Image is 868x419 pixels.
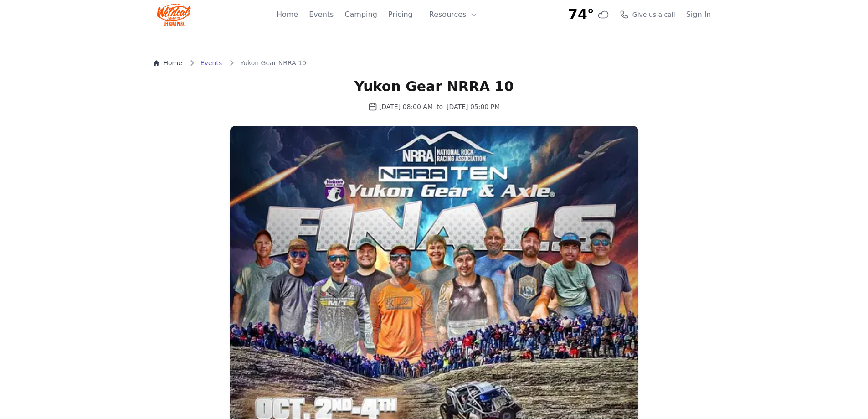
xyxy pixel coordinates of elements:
nav: Breadcrumb [154,58,715,67]
button: Resources [424,5,483,24]
span: Give us a call [632,10,675,19]
span: 74° [568,6,594,23]
a: Sign In [686,9,711,20]
time: [DATE] 08:00 AM [379,102,433,111]
a: Give us a call [620,10,675,19]
time: [DATE] 05:00 PM [447,102,500,111]
a: Pricing [388,9,413,20]
span: Yukon Gear NRRA 10 [240,58,306,67]
h1: Yukon Gear NRRA 10 [230,78,638,95]
a: Home [277,9,298,20]
a: Events [200,58,222,67]
a: Events [309,9,334,20]
span: to [437,102,443,111]
a: Home [154,58,182,67]
img: Wildcat Logo [157,4,191,26]
a: Camping [344,9,377,20]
